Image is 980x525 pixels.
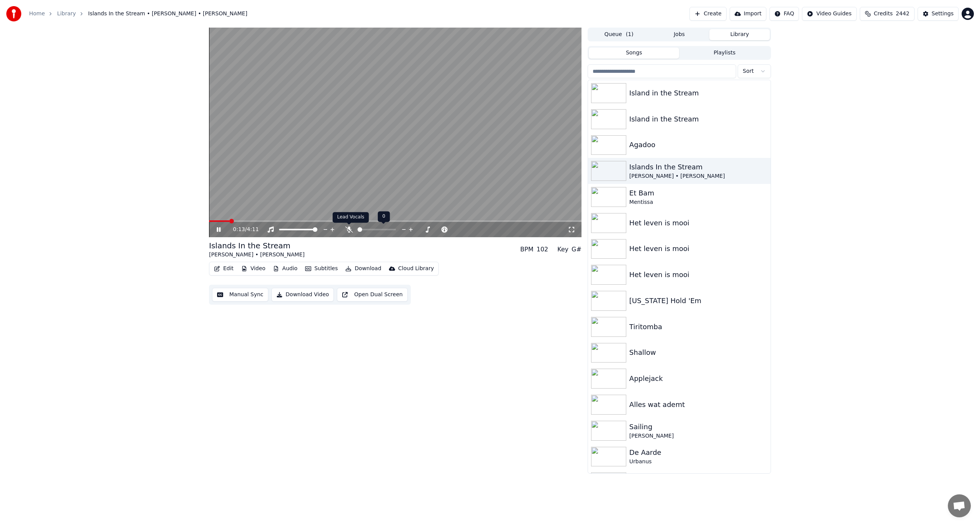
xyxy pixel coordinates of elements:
[629,218,768,228] div: Het leven is mooi
[743,67,754,75] span: Sort
[337,288,408,302] button: Open Dual Screen
[378,211,390,222] div: 0
[679,48,770,59] button: Playlists
[247,226,259,233] span: 4:11
[629,322,768,332] div: Tiritomba
[209,251,305,259] div: [PERSON_NAME] • [PERSON_NAME]
[29,10,247,18] nav: breadcrumb
[629,347,768,358] div: Shallow
[629,199,768,206] div: Mentissa
[629,295,768,306] div: [US_STATE] Hold 'Em
[29,10,45,18] a: Home
[730,7,766,21] button: Import
[333,212,369,223] div: Lead Vocals
[629,447,768,458] div: De Aarde
[302,263,341,274] button: Subtitles
[233,226,245,233] span: 0:13
[233,226,252,233] div: /
[629,269,768,280] div: Het leven is mooi
[649,29,710,40] button: Jobs
[629,172,768,180] div: [PERSON_NAME] • [PERSON_NAME]
[589,29,649,40] button: Queue
[211,263,237,274] button: Edit
[557,245,568,254] div: Key
[238,263,268,274] button: Video
[342,263,384,274] button: Download
[626,31,634,38] span: ( 1 )
[57,10,76,18] a: Library
[589,48,679,59] button: Songs
[398,265,434,272] div: Cloud Library
[932,10,954,18] div: Settings
[6,6,21,21] img: youka
[572,245,581,254] div: G#
[629,188,768,199] div: Et Bam
[629,88,768,98] div: Island in the Stream
[918,7,959,21] button: Settings
[212,288,268,302] button: Manual Sync
[948,494,971,517] div: Open chat
[629,458,768,466] div: Urbanus
[629,422,768,432] div: Sailing
[629,243,768,254] div: Het leven is mooi
[896,10,910,18] span: 2442
[802,7,856,21] button: Video Guides
[689,7,727,21] button: Create
[629,399,768,410] div: Alles wat ademt
[874,10,893,18] span: Credits
[629,114,768,125] div: Island in the Stream
[629,373,768,384] div: Applejack
[209,240,305,251] div: Islands In the Stream
[769,7,799,21] button: FAQ
[709,29,770,40] button: Library
[860,7,915,21] button: Credits2442
[629,162,768,172] div: Islands In the Stream
[271,288,334,302] button: Download Video
[629,432,768,440] div: [PERSON_NAME]
[88,10,247,18] span: Islands In the Stream • [PERSON_NAME] • [PERSON_NAME]
[536,245,548,254] div: 102
[520,245,533,254] div: BPM
[270,263,301,274] button: Audio
[629,139,768,150] div: Agadoo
